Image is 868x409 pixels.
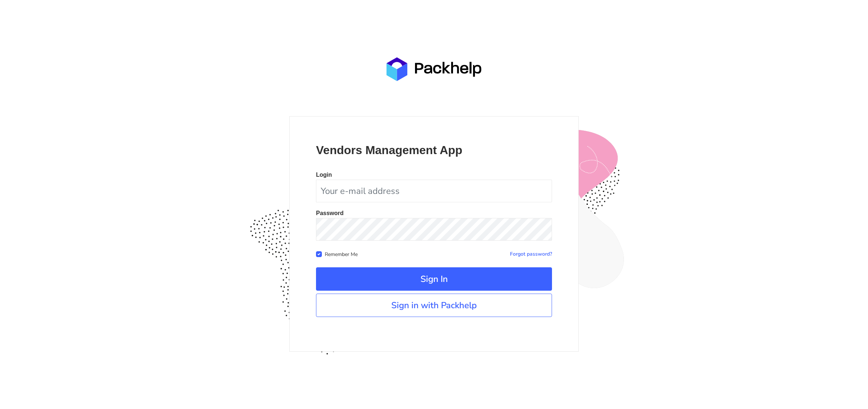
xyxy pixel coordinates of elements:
p: Login [316,172,552,178]
label: Remember Me [325,250,358,258]
p: Password [316,210,552,216]
input: Your e-mail address [316,180,552,202]
p: Vendors Management App [316,143,552,157]
a: Sign in with Packhelp [316,294,552,317]
a: Forgot password? [510,251,552,257]
button: Sign In [316,267,552,291]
